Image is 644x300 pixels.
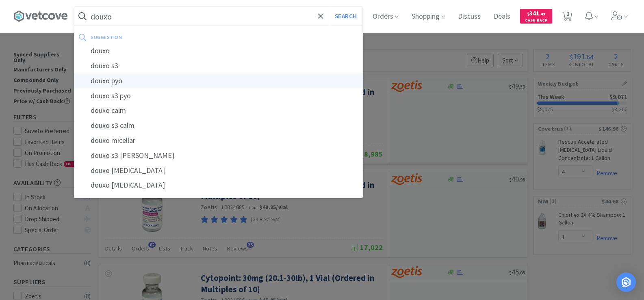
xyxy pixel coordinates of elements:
[559,14,575,21] a: 2
[74,88,362,104] div: douxo s3 pyo
[74,43,362,58] div: douxo
[525,18,547,24] span: Cash Back
[527,9,545,17] span: 341
[74,133,362,148] div: douxo micellar
[527,11,529,17] span: $
[520,5,552,27] a: $341.42Cash Back
[74,163,362,178] div: douxo [MEDICAL_DATA]
[91,31,240,43] div: suggestion
[539,11,545,17] span: . 42
[74,58,362,73] div: douxo s3
[74,148,362,163] div: douxo s3 [PERSON_NAME]
[74,178,362,193] div: douxo [MEDICAL_DATA]
[329,7,362,26] button: Search
[74,73,362,88] div: douxo pyo
[74,7,362,26] input: Search by item, sku, manufacturer, ingredient, size...
[490,13,514,20] a: Deals
[74,103,362,118] div: douxo calm
[455,13,484,20] a: Discuss
[74,118,362,133] div: douxo s3 calm
[616,272,636,292] div: Open Intercom Messenger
